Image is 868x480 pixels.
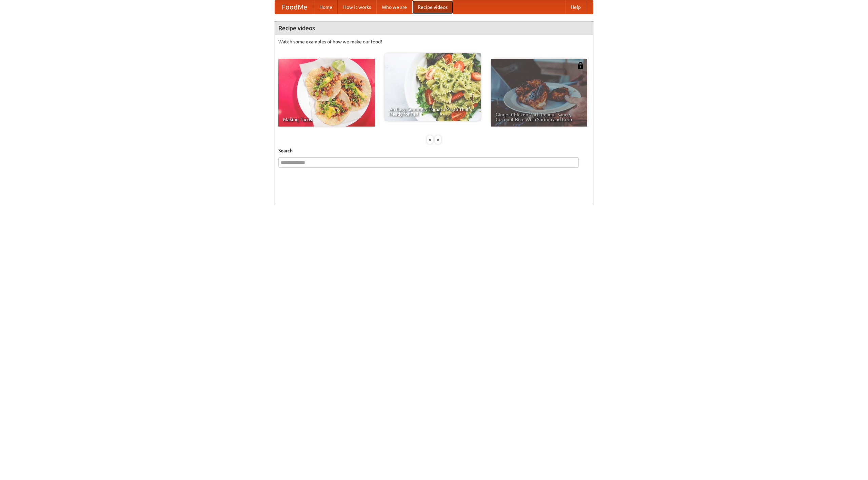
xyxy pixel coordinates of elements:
a: FoodMe [275,0,314,14]
a: How it works [338,0,376,14]
a: Help [565,0,586,14]
a: Making Tacos [278,59,375,127]
a: An Easy, Summery Tomato Pasta That's Ready for Fall [384,53,481,121]
span: Making Tacos [283,117,370,122]
div: « [427,135,433,144]
a: Home [314,0,338,14]
span: An Easy, Summery Tomato Pasta That's Ready for Fall [389,107,476,116]
h5: Search [278,147,590,154]
a: Who we are [376,0,412,14]
div: » [435,135,441,144]
img: 483408.png [577,62,584,69]
a: Recipe videos [412,0,453,14]
h4: Recipe videos [275,21,593,35]
p: Watch some examples of how we make our food! [278,38,590,45]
